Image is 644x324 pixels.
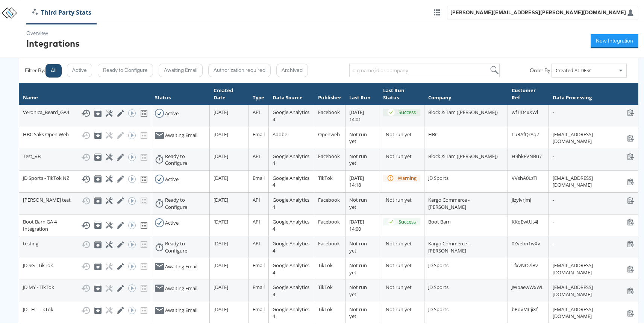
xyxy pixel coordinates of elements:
[273,282,309,296] span: Google Analytics 4
[214,107,228,114] span: [DATE]
[273,217,309,231] span: Google Analytics 4
[398,173,417,180] div: Warning
[26,35,80,48] div: Integrations
[45,62,62,76] button: All
[553,304,634,318] div: [EMAIL_ADDRESS][DOMAIN_NAME]
[67,62,92,76] button: Active
[23,107,147,116] div: Veronica_Beard_GA4
[424,82,508,103] th: Company
[318,151,340,158] span: Facebook
[139,173,148,182] svg: View missing tracking codes
[165,305,197,312] div: Awaiting Email
[26,28,80,35] div: Overview
[399,217,416,224] div: Success
[214,173,228,180] span: [DATE]
[214,195,228,202] span: [DATE]
[512,260,538,267] span: TfxvNO7lBv
[276,62,308,76] button: Archived
[512,282,544,289] span: JWpaewWxWL
[512,151,542,158] span: H9bkFVNBu7
[23,304,147,313] div: JD TH - TikTok
[273,129,287,136] span: Adobe
[23,260,147,269] div: JD SG - TikTok
[318,195,340,202] span: Facebook
[428,195,470,209] span: Kargo Commerce - [PERSON_NAME]
[253,239,260,245] span: API
[349,173,364,187] span: [DATE] 14:18
[512,129,539,136] span: LuRAfQrAq7
[253,173,265,180] span: Email
[23,239,147,248] div: testing
[508,82,549,103] th: Customer Ref
[314,82,345,103] th: Publisher
[428,107,498,114] span: Block & Tam ([PERSON_NAME])
[428,129,438,136] span: HBC
[512,173,538,180] span: VVshA0LzTI
[379,82,424,103] th: Last Run Status
[386,282,420,289] div: Not run yet
[318,107,340,114] span: Facebook
[139,107,148,116] svg: View missing tracking codes
[253,217,260,224] span: API
[530,65,552,73] div: Order By:
[253,129,265,136] span: Email
[210,82,249,103] th: Created Date
[273,195,309,209] span: Google Analytics 4
[318,217,340,224] span: Facebook
[214,239,228,245] span: [DATE]
[165,151,206,165] div: Ready to Configure
[349,107,364,121] span: [DATE] 14:01
[25,65,45,73] div: Filter By:
[349,129,367,143] span: Not run yet
[214,260,228,267] span: [DATE]
[349,195,367,209] span: Not run yet
[428,260,449,267] span: JD Sports
[214,304,228,311] span: [DATE]
[23,173,147,182] div: JD Sports - TikTok NZ
[208,62,271,76] button: Authorization required
[386,304,420,312] div: Not run yet
[318,304,333,311] span: TikTok
[273,239,309,253] span: Google Analytics 4
[553,129,634,143] div: [EMAIL_ADDRESS][DOMAIN_NAME]
[349,151,367,165] span: Not run yet
[428,304,449,311] span: JD Sports
[273,173,309,187] span: Google Analytics 4
[214,151,228,158] span: [DATE]
[549,82,638,103] th: Data Processing
[273,304,309,318] span: Google Analytics 4
[23,217,147,231] div: Boot Barn GA 4 Integration
[349,239,367,253] span: Not run yet
[253,195,260,202] span: API
[165,174,179,181] div: Active
[139,219,148,228] svg: View missing tracking codes
[23,195,147,204] div: [PERSON_NAME] test
[165,283,197,291] div: Awaiting Email
[253,282,265,289] span: Email
[214,129,228,136] span: [DATE]
[318,129,340,136] span: Openweb
[512,239,540,245] span: 0ZveIm1wXv
[318,239,340,245] span: Facebook
[386,195,420,202] div: Not run yet
[512,304,538,311] span: bPdvMCjiXf
[159,62,203,76] button: Awaiting Email
[553,282,634,296] div: [EMAIL_ADDRESS][DOMAIN_NAME]
[399,107,416,114] div: Success
[349,260,367,274] span: Not run yet
[556,65,592,72] span: Created At DESC
[386,129,420,137] div: Not run yet
[318,282,333,289] span: TikTok
[253,304,265,311] span: Email
[349,282,367,296] span: Not run yet
[428,151,498,158] span: Block & Tam ([PERSON_NAME])
[450,8,626,15] div: [PERSON_NAME][EMAIL_ADDRESS][PERSON_NAME][DOMAIN_NAME]
[27,7,97,15] a: Third Party Stats
[386,260,420,268] div: Not run yet
[23,282,147,291] div: JD MY - TikTok
[553,239,634,246] div: -
[318,173,333,180] span: TikTok
[253,107,260,114] span: API
[165,130,197,137] div: Awaiting Email
[428,239,470,253] span: Kargo Commerce - [PERSON_NAME]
